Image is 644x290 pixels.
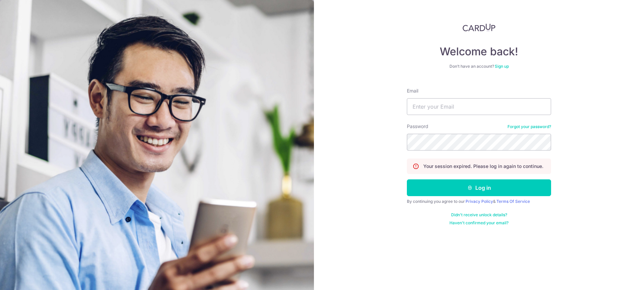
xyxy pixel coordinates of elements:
a: Terms Of Service [496,199,530,204]
div: By continuing you agree to our & [407,199,551,204]
img: CardUp Logo [463,23,495,32]
button: Log in [407,179,551,196]
a: Didn't receive unlock details? [451,212,507,218]
label: Email [407,88,418,94]
h4: Welcome back! [407,45,551,58]
div: Don’t have an account? [407,64,551,69]
input: Enter your Email [407,98,551,115]
a: Haven't confirmed your email? [449,220,508,226]
p: Your session expired. Please log in again to continue. [423,163,543,170]
a: Sign up [495,64,509,69]
a: Forgot your password? [507,124,551,129]
a: Privacy Policy [466,199,493,204]
label: Password [407,123,428,130]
